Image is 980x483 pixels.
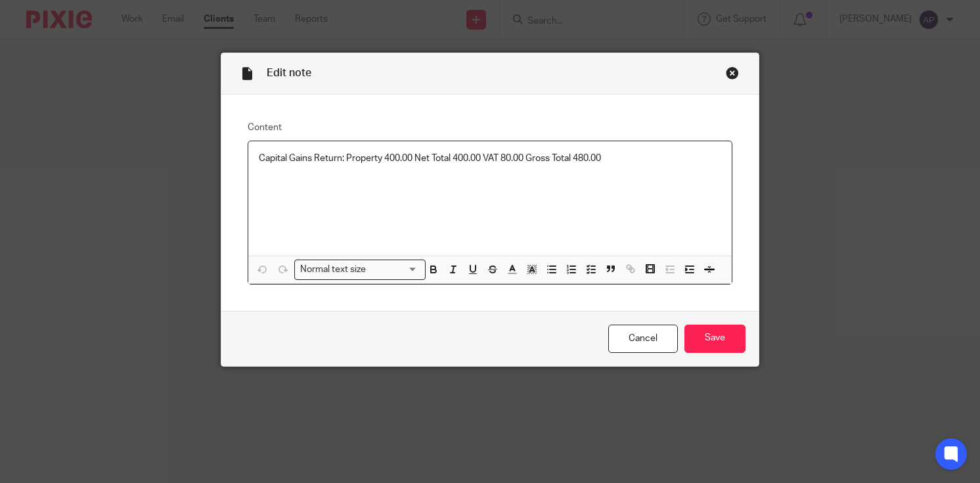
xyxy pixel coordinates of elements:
input: Save [684,325,746,353]
a: Cancel [608,325,678,353]
input: Search for option [370,263,418,277]
span: Edit note [267,68,311,78]
p: Capital Gains Return: Property 400.00 Net Total 400.00 VAT 80.00 Gross Total 480.00 [259,152,722,165]
span: Normal text size [298,263,369,277]
label: Content [248,121,733,134]
div: Search for option [294,260,426,280]
div: Close this dialog window [726,66,739,80]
